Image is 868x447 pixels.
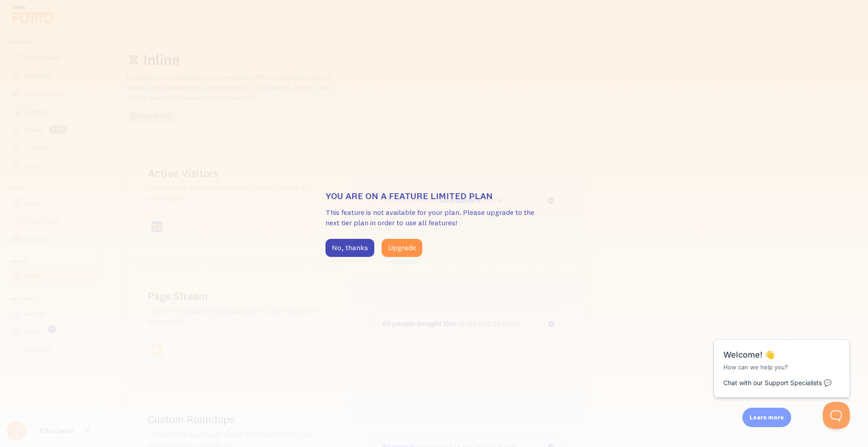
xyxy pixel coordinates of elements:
h3: You are on a feature limited plan [325,190,542,202]
iframe: Help Scout Beacon - Open [823,402,850,429]
p: Learn more [750,413,784,422]
div: Learn more [742,408,791,427]
p: This feature is not available for your plan. Please upgrade to the next tier plan in order to use... [325,207,542,228]
iframe: Help Scout Beacon - Messages and Notifications [709,317,855,402]
button: Upgrade [382,239,422,257]
button: No, thanks [325,239,374,257]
